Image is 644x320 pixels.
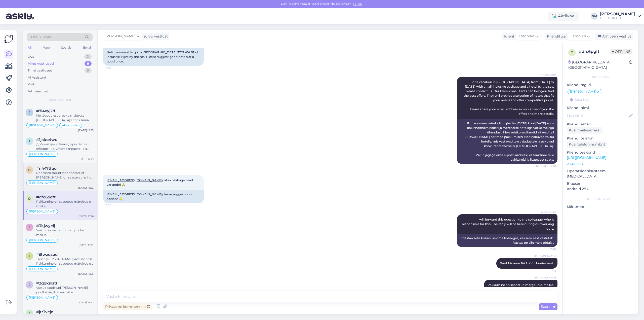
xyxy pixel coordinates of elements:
[610,49,632,54] span: Offline
[28,54,34,59] div: Uus
[105,66,124,70] span: 14:59
[79,157,94,161] div: [DATE] 12:19
[29,283,30,287] span: 2
[78,301,94,304] div: [DATE] 19:10
[500,261,554,265] span: Tere! Täname Teid pöördumise eest.
[103,303,152,310] div: Privaatne kommentaar
[567,186,634,192] p: Android 28.0
[36,286,94,295] div: Vastus saadetud [PERSON_NAME] poolt märgitud e-mailile.
[105,203,124,207] span: 15:00
[567,127,602,134] div: Küsi meiliaadressi
[78,186,94,190] div: [DATE] 19:22
[548,12,579,21] div: Aktiivne
[536,164,556,168] span: Nähtud ✓ 15:00
[36,199,94,208] div: Pakkumine on saadetud märgitud e-mailile.
[36,137,57,142] span: #1jako4wu
[36,166,57,171] span: #n447tfqq
[82,44,93,51] div: Email
[107,178,194,187] span: palun pakkuge head variandid 🙏
[36,113,94,122] div: Me tõepoolest ei paku majutust [GEOGRAPHIC_DATA] linnas, kuna see asub liiga kaugel Iraklioni len...
[567,75,634,79] div: Kliendi info
[29,311,30,315] span: j
[567,141,607,148] div: Küsi telefoninumbrit
[462,218,555,230] span: I will forward this question to my colleague, who is responsible for this. The reply will be here...
[60,44,72,51] div: Socials
[567,204,634,209] p: Märkmed
[567,162,634,166] p: Vaata edasi ...
[29,139,30,143] span: 1
[85,68,92,73] div: 9
[352,2,363,6] span: Luba
[567,105,634,111] p: Kliendi nimi
[571,50,573,54] span: d
[595,33,633,40] div: Arhiveeri vestlus
[537,247,556,251] span: 15:01
[36,224,55,228] span: #3kjwyclj
[534,276,556,279] span: [PERSON_NAME]
[107,192,162,196] a: [EMAIL_ADDRESS][DOMAIN_NAME]
[567,174,634,179] p: [MEDICAL_DATA]
[568,60,629,70] div: [GEOGRAPHIC_DATA], [GEOGRAPHIC_DATA]
[534,254,556,258] span: [PERSON_NAME]
[103,48,204,66] div: Hello, we want to go to [GEOGRAPHIC_DATA] 27.12 -04.01 all inclusive, right by the sea. Please su...
[78,272,94,276] div: [DATE] 16:55
[27,44,32,51] div: All
[567,150,634,155] p: Klienditeekond
[79,215,94,218] div: [DATE] 17:16
[36,142,94,151] div: Добрый день! Благодарю Вас за обращение. Ответ отправлен на указанный Вами электронный адрес.
[36,310,53,314] span: #jtr3vcjn
[464,80,555,116] span: For a vacation in [GEOGRAPHIC_DATA] from [DATE] to [DATE] with an all-inclusive package and a hot...
[570,90,596,93] span: [PERSON_NAME]
[567,168,634,174] p: Operatsioonisüsteem
[537,73,556,77] span: AI Assistent
[84,54,92,59] div: 0
[567,96,634,103] input: Lisa tag
[36,171,94,180] div: Rohelised täpud tähendavad, et [PERSON_NAME] on saadaval, hall - puuduvad
[28,68,52,73] div: Tiimi vestlused
[28,82,35,87] div: Kõik
[502,34,514,39] div: Klient
[142,34,168,39] div: juhib vestlust
[28,75,46,80] div: AI Assistent
[28,197,31,200] span: d
[36,109,55,113] span: #7i4eyj2d
[29,254,30,258] span: i
[36,257,94,266] div: Tänan [PERSON_NAME] vastuse eest. Pakkumine on saadetud märgitud e-mailile.
[457,234,557,247] div: Edastan selle küsimuse oma kolleegile, kes selle eest vastutab. Vastus on siin meie tööajal.
[600,12,641,20] a: [PERSON_NAME]TEZ TOUR OÜ
[78,128,94,132] div: [DATE] 12:35
[591,13,598,20] div: NM
[600,12,635,16] div: [PERSON_NAME]
[28,61,54,66] div: Minu vestlused
[79,243,94,247] div: [DATE] 13:13
[62,124,79,127] span: Alla suhtleb
[29,239,55,242] span: [PERSON_NAME]
[36,281,57,286] span: #2qqkscrd
[541,304,555,309] span: Saada
[545,34,566,39] div: Klienditugi
[567,181,634,186] p: Brauser
[537,210,556,214] span: AI Assistent
[567,155,606,160] a: [URL][DOMAIN_NAME]
[36,252,58,257] span: #i8wzqzud
[571,33,586,39] span: Estonian
[567,136,634,141] p: Kliendi telefon
[28,89,48,94] div: Arhiveeritud
[457,119,557,164] div: Puhkuse veetmiseks Hurghadas [DATE] kuni [DATE] koos kõikehõlmava paketi ja mereäärse hotelliga v...
[567,197,634,201] div: [PERSON_NAME]
[29,296,55,299] span: [PERSON_NAME]
[107,178,162,182] a: [EMAIL_ADDRESS][DOMAIN_NAME]
[579,49,610,55] div: # dfc6pgft
[29,225,30,229] span: 3
[537,269,556,273] span: 17:12
[29,153,55,156] span: [PERSON_NAME]
[36,195,56,199] span: #dfc6pgft
[29,124,55,127] span: [PERSON_NAME]
[519,33,534,39] span: Estonian
[567,82,634,88] p: Kliendi tag'id
[29,210,55,213] span: [PERSON_NAME]
[28,168,31,172] span: n
[567,122,634,127] p: Kliendi email
[29,181,55,184] span: [PERSON_NAME]
[103,190,204,203] div: please suggest good options 🙏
